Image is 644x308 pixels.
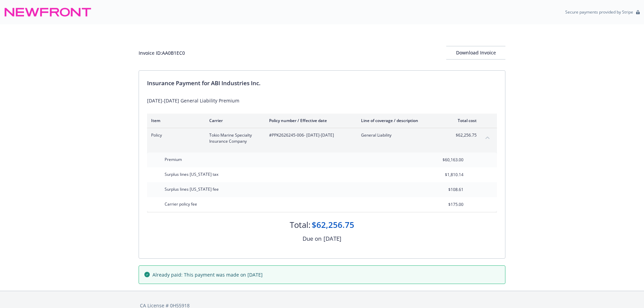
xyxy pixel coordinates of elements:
[165,171,218,177] span: Surplus lines [US_STATE] tax
[424,170,468,180] input: 0.00
[424,185,468,195] input: 0.00
[147,97,497,104] div: [DATE]-[DATE] General Liability Premium
[303,234,321,243] div: Due on
[424,155,468,165] input: 0.00
[424,199,468,210] input: 0.00
[312,219,354,231] div: $62,256.75
[446,46,505,60] button: Download Invoice
[269,118,350,123] div: Policy number / Effective date
[147,128,497,148] div: PolicyTokio Marine Specialty Insurance Company#PPK2626245-006- [DATE]-[DATE]General Liability$62,...
[151,132,198,138] span: Policy
[165,201,197,207] span: Carrier policy fee
[151,118,198,123] div: Item
[361,132,440,138] span: General Liability
[290,219,310,231] div: Total:
[139,49,185,56] div: Invoice ID: AA0B1EC0
[269,132,350,138] span: #PPK2626245-006 - [DATE]-[DATE]
[482,132,493,143] button: collapse content
[446,46,505,59] div: Download Invoice
[451,118,477,123] div: Total cost
[209,132,258,144] span: Tokio Marine Specialty Insurance Company
[565,9,633,15] p: Secure payments provided by Stripe
[152,271,263,278] span: Already paid: This payment was made on [DATE]
[165,157,182,162] span: Premium
[451,132,477,138] span: $62,256.75
[209,118,258,123] div: Carrier
[324,234,341,243] div: [DATE]
[165,186,219,192] span: Surplus lines [US_STATE] fee
[147,79,497,88] div: Insurance Payment for ABI Industries Inc.
[361,118,440,123] div: Line of coverage / description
